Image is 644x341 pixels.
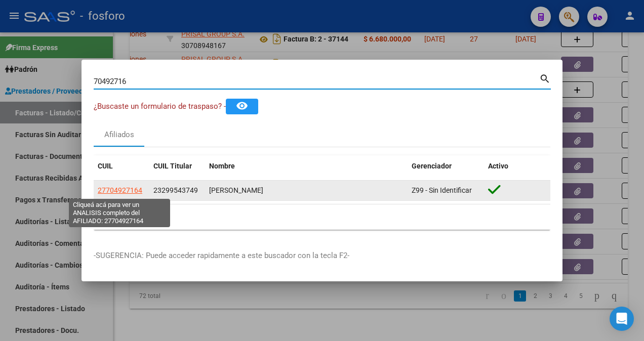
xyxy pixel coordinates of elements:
datatable-header-cell: CUIL [94,155,149,177]
div: [PERSON_NAME] [209,185,404,196]
div: 1 total [94,204,550,230]
datatable-header-cell: Activo [484,155,550,177]
mat-icon: search [539,72,551,84]
span: CUIL Titular [153,162,192,170]
span: Gerenciador [412,162,452,170]
span: 27704927164 [98,186,142,194]
mat-icon: remove_red_eye [236,100,248,112]
datatable-header-cell: CUIL Titular [149,155,205,177]
span: ¿Buscaste un formulario de traspaso? - [94,102,226,111]
div: Open Intercom Messenger [610,307,634,331]
span: 23299543749 [153,186,198,194]
datatable-header-cell: Nombre [205,155,408,177]
p: -SUGERENCIA: Puede acceder rapidamente a este buscador con la tecla F2- [94,250,550,262]
span: Z99 - Sin Identificar [412,186,472,194]
span: CUIL [98,162,113,170]
datatable-header-cell: Gerenciador [408,155,484,177]
span: Activo [488,162,508,170]
span: Nombre [209,162,235,170]
div: Afiliados [104,129,134,141]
